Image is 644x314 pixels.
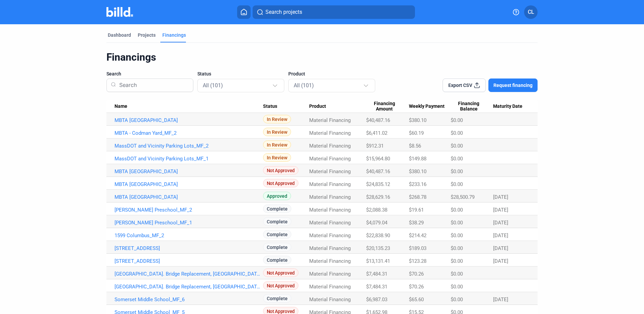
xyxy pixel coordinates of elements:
[115,156,263,162] a: MassDOT and Vicinity Parking Lots_MF_1
[493,296,508,303] span: [DATE]
[263,140,291,149] span: In Review
[263,281,298,290] span: Not Approved
[309,117,351,123] span: Material Financing
[448,82,472,89] span: Export CSV
[197,70,211,77] span: Status
[366,143,384,149] span: $912.31
[366,271,387,277] span: $7,484.31
[493,258,508,264] span: [DATE]
[115,103,263,109] div: Name
[366,245,390,251] span: $20,135.23
[409,130,424,136] span: $60.19
[409,232,426,239] span: $214.42
[115,194,263,200] a: MBTA [GEOGRAPHIC_DATA]
[366,232,390,239] span: $22,838.90
[409,156,426,162] span: $149.88
[263,205,291,213] span: Complete
[409,271,424,277] span: $70.26
[451,156,463,162] span: $0.00
[366,130,387,136] span: $6,411.02
[493,232,508,239] span: [DATE]
[366,101,409,112] div: Financing Amount
[409,207,424,213] span: $19.61
[409,220,424,226] span: $38.29
[524,5,538,19] button: CL
[366,117,390,123] span: $40,487.16
[309,220,351,226] span: Material Financing
[263,192,291,200] span: Approved
[115,117,263,123] a: MBTA [GEOGRAPHIC_DATA]
[309,284,351,290] span: Material Financing
[263,166,298,175] span: Not Approved
[263,269,298,277] span: Not Approved
[493,194,508,200] span: [DATE]
[451,232,463,239] span: $0.00
[493,82,533,89] span: Request financing
[309,130,351,136] span: Material Financing
[493,103,529,109] div: Maturity Date
[409,245,426,251] span: $189.03
[451,168,463,175] span: $0.00
[366,168,390,175] span: $40,487.16
[115,103,127,109] span: Name
[263,128,291,136] span: In Review
[115,168,263,175] a: MBTA [GEOGRAPHIC_DATA]
[451,130,463,136] span: $0.00
[263,153,291,162] span: In Review
[409,103,445,109] span: Weekly Payment
[309,181,351,187] span: Material Financing
[366,258,390,264] span: $13,131.41
[253,5,415,19] button: Search projects
[309,168,351,175] span: Material Financing
[309,258,351,264] span: Material Financing
[409,168,426,175] span: $380.10
[493,103,522,109] span: Maturity Date
[451,271,463,277] span: $0.00
[451,245,463,251] span: $0.00
[115,271,263,277] a: [GEOGRAPHIC_DATA]. Bridge Replacement, [GEOGRAPHIC_DATA], [GEOGRAPHIC_DATA]
[162,32,186,38] div: Financings
[115,143,263,149] a: MassDOT and Vicinity Parking Lots_MF_2
[409,181,426,187] span: $233.16
[451,101,487,112] span: Financing Balance
[409,143,421,149] span: $8.56
[366,296,387,303] span: $6,987.03
[263,179,298,187] span: Not Approved
[309,271,351,277] span: Material Financing
[409,194,426,200] span: $268.78
[138,32,156,38] div: Projects
[409,103,451,109] div: Weekly Payment
[263,243,291,251] span: Complete
[115,220,263,226] a: [PERSON_NAME] Preschool_MF_1
[443,78,486,92] button: Export CSV
[309,245,351,251] span: Material Financing
[106,70,121,77] span: Search
[203,82,223,89] mat-select-trigger: All (101)
[115,284,263,290] a: [GEOGRAPHIC_DATA]. Bridge Replacement, [GEOGRAPHIC_DATA], [GEOGRAPHIC_DATA]
[451,181,463,187] span: $0.00
[115,207,263,213] a: [PERSON_NAME] Preschool_MF_2
[309,207,351,213] span: Material Financing
[115,181,263,187] a: MBTA [GEOGRAPHIC_DATA]
[263,256,291,264] span: Complete
[263,115,291,123] span: In Review
[451,194,475,200] span: $28,500.79
[294,82,314,89] mat-select-trigger: All (101)
[528,8,534,16] span: CL
[117,76,189,94] input: Search
[451,207,463,213] span: $0.00
[409,284,424,290] span: $70.26
[451,258,463,264] span: $0.00
[309,143,351,149] span: Material Financing
[265,8,302,16] span: Search projects
[451,220,463,226] span: $0.00
[309,296,351,303] span: Material Financing
[409,296,424,303] span: $65.60
[263,103,309,109] div: Status
[366,101,402,112] span: Financing Amount
[263,217,291,226] span: Complete
[106,51,538,64] div: Financings
[263,103,277,109] span: Status
[493,245,508,251] span: [DATE]
[366,156,390,162] span: $15,964.80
